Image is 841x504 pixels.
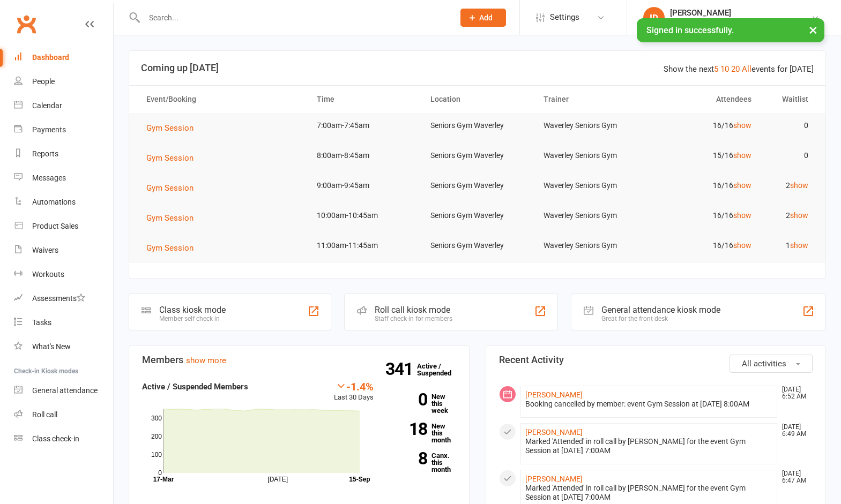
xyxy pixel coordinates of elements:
td: 1 [761,233,818,258]
td: 0 [761,143,818,168]
span: All activities [742,359,786,368]
div: What's New [32,342,71,351]
a: Clubworx [13,11,40,37]
span: Gym Session [146,153,193,163]
div: Uniting Seniors Gym [GEOGRAPHIC_DATA] [670,18,811,27]
a: show [790,211,808,220]
div: Product Sales [32,222,78,230]
a: Roll call [14,403,113,427]
span: Gym Session [146,183,193,193]
th: Time [307,86,421,113]
div: Marked 'Attended' in roll call by [PERSON_NAME] for the event Gym Session at [DATE] 7:00AM [525,484,773,502]
div: -1.4% [334,380,374,392]
button: Gym Session [146,182,201,194]
a: Assessments [14,287,113,311]
a: General attendance kiosk mode [14,379,113,403]
a: Workouts [14,262,113,287]
span: Gym Session [146,243,193,253]
th: Attendees [648,86,761,113]
strong: Active / Suspended Members [142,382,248,392]
strong: 18 [390,421,427,437]
a: What's New [14,335,113,359]
a: Calendar [14,94,113,118]
a: show [733,151,751,160]
div: Dashboard [32,53,69,62]
a: Class kiosk mode [14,427,113,451]
td: Waverley Seniors Gym [534,233,648,258]
h3: Coming up [DATE] [141,63,814,73]
span: Add [479,13,493,22]
span: Gym Session [146,213,193,223]
td: Seniors Gym Waverley [421,233,534,258]
div: Waivers [32,246,58,254]
td: Seniors Gym Waverley [421,113,534,138]
a: 8Canx. this month [390,452,456,473]
div: Member self check-in [159,315,226,322]
td: 11:00am-11:45am [307,233,421,258]
div: Last 30 Days [334,380,374,403]
button: Gym Session [146,122,201,134]
a: 10 [720,64,729,74]
td: Seniors Gym Waverley [421,203,534,228]
div: ID [643,7,665,28]
a: 341Active / Suspended [417,355,464,385]
a: [PERSON_NAME] [525,428,583,437]
a: 0New this week [390,393,456,414]
a: Payments [14,118,113,142]
div: [PERSON_NAME] [670,8,811,18]
div: General attendance [32,386,98,395]
td: 16/16 [648,173,761,198]
td: 15/16 [648,143,761,168]
div: Roll call kiosk mode [375,305,452,315]
a: show [733,211,751,220]
div: Roll call [32,410,57,419]
th: Event/Booking [137,86,307,113]
td: Seniors Gym Waverley [421,143,534,168]
div: Marked 'Attended' in roll call by [PERSON_NAME] for the event Gym Session at [DATE] 7:00AM [525,437,773,455]
span: Gym Session [146,123,193,133]
a: show [733,241,751,250]
td: 16/16 [648,203,761,228]
a: [PERSON_NAME] [525,475,583,483]
a: Messages [14,166,113,190]
a: [PERSON_NAME] [525,390,583,399]
div: Class check-in [32,434,79,443]
td: 2 [761,203,818,228]
strong: 341 [385,361,417,377]
a: show [733,121,751,130]
h3: Recent Activity [499,355,813,365]
th: Location [421,86,534,113]
td: 0 [761,113,818,138]
td: Waverley Seniors Gym [534,203,648,228]
td: 2 [761,173,818,198]
a: People [14,70,113,94]
a: show [790,241,808,250]
span: Signed in successfully. [646,25,734,35]
div: Automations [32,198,76,206]
time: [DATE] 6:52 AM [777,386,812,400]
button: Gym Session [146,152,201,164]
td: Waverley Seniors Gym [534,143,648,168]
a: 18New this month [390,423,456,443]
a: Waivers [14,238,113,262]
th: Waitlist [761,86,818,113]
div: Great for the front desk [601,315,720,322]
button: Gym Session [146,242,201,254]
div: Booking cancelled by member: event Gym Session at [DATE] 8:00AM [525,400,773,409]
div: Staff check-in for members [375,315,452,322]
a: show [790,181,808,190]
button: All activities [730,355,813,373]
td: Seniors Gym Waverley [421,173,534,198]
td: 8:00am-8:45am [307,143,421,168]
a: 20 [731,64,740,74]
span: Settings [550,5,579,29]
h3: Members [142,355,456,365]
td: 9:00am-9:45am [307,173,421,198]
div: Show the next events for [DATE] [664,63,814,76]
td: 10:00am-10:45am [307,203,421,228]
div: Messages [32,174,66,182]
th: Trainer [534,86,648,113]
a: 5 [714,64,718,74]
a: Reports [14,142,113,166]
a: Product Sales [14,214,113,238]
